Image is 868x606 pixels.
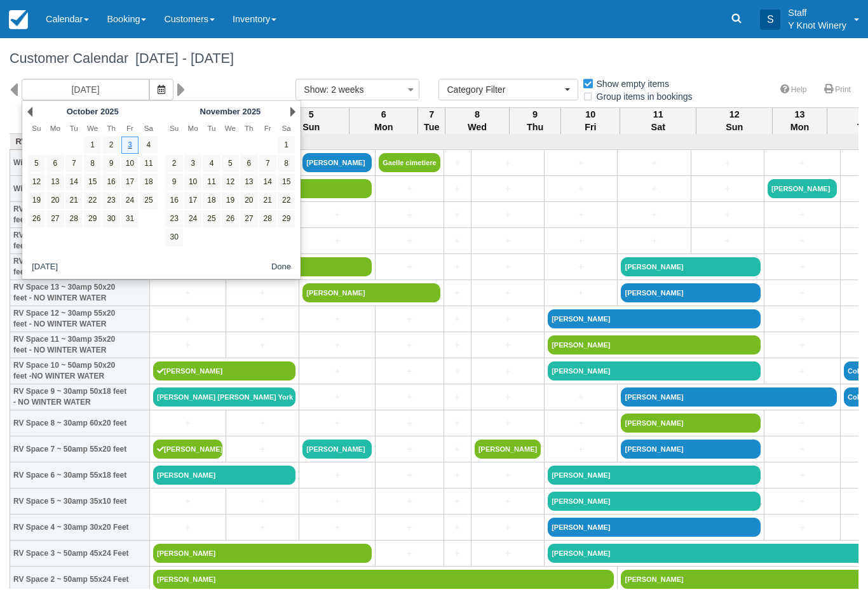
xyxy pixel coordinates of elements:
[121,173,139,191] a: 17
[379,208,440,222] a: +
[170,124,179,132] span: Sunday
[418,107,445,134] th: 7 Tue
[65,192,83,209] a: 21
[128,50,234,66] span: [DATE] - [DATE]
[302,495,372,508] a: +
[278,173,295,191] a: 15
[621,257,761,276] a: [PERSON_NAME]
[153,286,222,300] a: +
[302,440,372,459] a: [PERSON_NAME]
[302,283,440,302] a: [PERSON_NAME]
[475,521,541,534] a: +
[447,83,562,96] span: Category Filter
[46,173,64,191] a: 13
[304,84,326,95] span: Show
[621,156,687,170] a: +
[229,495,295,508] a: +
[10,436,150,462] th: RV Space 7 ~ 50amp 55x20 feet
[46,192,64,209] a: 20
[548,208,614,222] a: +
[184,192,201,209] a: 17
[475,208,541,222] a: +
[10,202,150,228] th: RV Space 16 ~ 30amp 50x20 feet - NO WINTER WATER
[243,107,261,116] span: 2025
[207,124,215,132] span: Tuesday
[447,547,468,560] a: +
[768,179,837,198] a: [PERSON_NAME]
[84,137,101,154] a: 1
[84,192,101,209] a: 22
[773,107,827,134] th: 13 Mon
[67,107,98,116] span: October
[240,210,257,227] a: 27
[548,417,614,430] a: +
[475,547,541,560] a: +
[447,417,468,430] a: +
[102,173,119,191] a: 16
[475,182,541,196] a: +
[27,260,62,276] button: [DATE]
[302,521,372,534] a: +
[548,156,614,170] a: +
[10,488,150,515] th: RV Space 5 ~ 30amp 35x10 feet
[475,313,541,326] a: +
[28,210,45,227] a: 26
[548,466,761,485] a: [PERSON_NAME]
[788,19,846,32] p: Y Knot Winery
[379,443,440,456] a: +
[475,391,541,404] a: +
[548,335,761,354] a: [PERSON_NAME]
[379,521,440,534] a: +
[278,137,295,154] a: 1
[240,192,257,209] a: 20
[379,339,440,352] a: +
[153,570,614,589] a: [PERSON_NAME]
[10,410,150,436] th: RV Space 8 ~ 30amp 60x20 feet
[695,156,761,170] a: +
[447,469,468,482] a: +
[65,210,83,227] a: 28
[773,81,815,99] a: Help
[302,417,372,430] a: +
[222,210,239,227] a: 26
[240,173,257,191] a: 13
[203,210,220,227] a: 25
[10,384,150,410] th: RV Space 9 ~ 30amp 50x18 feet - NO WINTER WATER
[10,515,150,541] th: RV Space 4 ~ 30amp 30x20 Feet
[768,208,837,222] a: +
[695,208,761,222] a: +
[107,124,116,132] span: Thursday
[229,521,295,534] a: +
[379,260,440,274] a: +
[379,547,440,560] a: +
[278,210,295,227] a: 29
[475,286,541,300] a: +
[302,313,372,326] a: +
[84,155,101,172] a: 8
[264,124,271,132] span: Friday
[326,84,363,95] span: : 2 weeks
[768,339,837,352] a: +
[582,74,677,93] label: Show empty items
[102,210,119,227] a: 30
[438,79,578,100] button: Category Filter
[153,544,372,563] a: [PERSON_NAME]
[28,155,45,172] a: 5
[100,107,119,116] span: 2025
[295,79,419,100] button: Show: 2 weeks
[445,107,509,134] th: 8 Wed
[621,208,687,222] a: +
[475,469,541,482] a: +
[10,462,150,488] th: RV Space 6 ~ 30amp 55x18 feet
[621,283,761,302] a: [PERSON_NAME]
[10,541,150,567] th: RV Space 3 ~ 50amp 45x24 Feet
[290,107,295,117] a: Next
[121,155,139,172] a: 10
[696,107,773,134] th: 12 Sun
[760,10,780,30] div: S
[184,210,201,227] a: 24
[548,361,761,380] a: [PERSON_NAME]
[153,521,222,534] a: +
[302,391,372,404] a: +
[121,210,139,227] a: 31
